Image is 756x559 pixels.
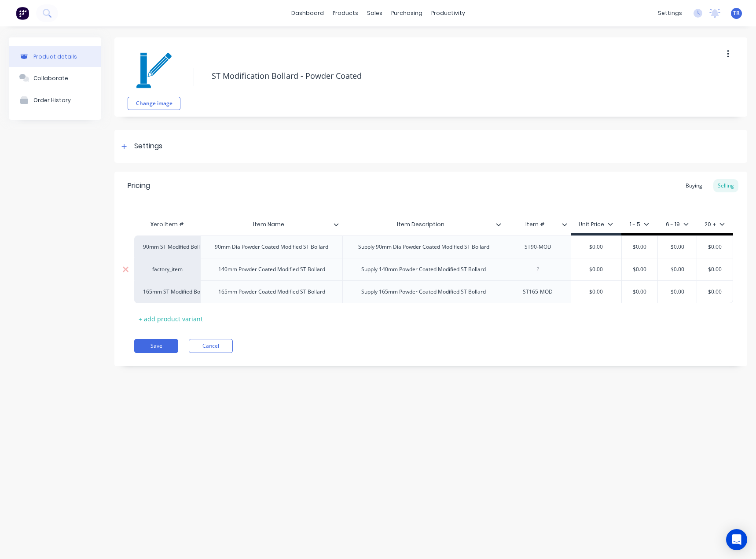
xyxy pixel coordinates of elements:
div: Collaborate [33,75,68,81]
div: Open Intercom Messenger [726,529,747,550]
img: file [132,48,176,92]
img: Factory [16,7,29,20]
div: Supply 90mm Dia Powder Coated Modified ST Bollard [351,241,496,253]
div: Item # [505,213,565,235]
div: purchasing [387,7,427,20]
button: Collaborate [9,67,101,89]
div: $0.00 [617,281,661,303]
textarea: ST Modification Bollard - Powder Coated [207,66,692,86]
div: Product details [33,53,77,60]
div: $0.00 [571,281,621,303]
div: $0.00 [655,281,699,303]
div: Supply 165mm Powder Coated Modified ST Bollard [354,286,493,298]
div: $0.00 [693,281,737,303]
button: Cancel [189,339,233,353]
div: products [328,7,363,20]
div: 165mm ST Modified Bollard [143,288,191,296]
div: Order History [33,97,71,103]
div: sales [363,7,387,20]
div: $0.00 [693,258,737,280]
div: $0.00 [571,258,621,280]
div: $0.00 [571,236,621,258]
div: 165mm Powder Coated Modified ST Bollard [211,286,332,298]
div: + add product variant [134,312,207,326]
div: 165mm ST Modified Bollard165mm Powder Coated Modified ST BollardSupply 165mm Powder Coated Modifi... [134,280,733,303]
div: productivity [427,7,470,20]
div: settings [653,7,686,20]
div: Item Description [342,213,499,235]
div: $0.00 [617,236,661,258]
div: Pricing [128,180,150,191]
div: factory_item [143,265,191,273]
div: fileChange image [128,44,180,110]
div: 1 - 5 [630,221,649,228]
div: Item Description [342,216,505,233]
span: TR [733,9,740,17]
div: factory_item140mm Powder Coated Modified ST BollardSupply 140mm Powder Coated Modified ST Bollard... [134,258,733,280]
div: 20 + [705,221,725,228]
div: 90mm ST Modified Bollard90mm Dia Powder Coated Modified ST BollardSupply 90mm Dia Powder Coated M... [134,235,733,258]
div: Unit Price [579,221,613,228]
div: Settings [134,141,162,152]
button: Order History [9,89,101,111]
div: Item Name [200,216,342,233]
div: $0.00 [693,236,737,258]
div: $0.00 [655,236,699,258]
a: dashboard [287,7,328,20]
div: Xero Item # [134,216,200,233]
div: 90mm Dia Powder Coated Modified ST Bollard [208,241,335,253]
div: Supply 140mm Powder Coated Modified ST Bollard [354,264,493,275]
div: 140mm Powder Coated Modified ST Bollard [211,264,332,275]
button: Change image [128,97,180,110]
div: Selling [713,179,738,192]
div: 90mm ST Modified Bollard [143,243,191,251]
div: Buying [681,179,707,192]
div: 6 - 19 [666,221,689,228]
button: Product details [9,46,101,67]
button: Save [134,339,178,353]
div: Item Name [200,213,337,235]
div: ST90-MOD [516,241,560,253]
div: ST165-MOD [516,286,560,298]
div: Item # [505,216,571,233]
div: $0.00 [655,258,699,280]
div: $0.00 [617,258,661,280]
